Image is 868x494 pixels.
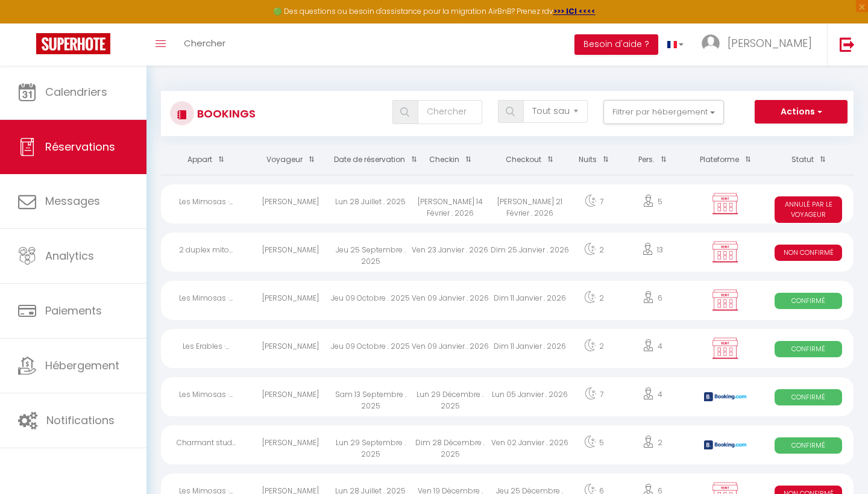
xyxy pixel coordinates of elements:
[161,145,251,175] th: Sort by rentals
[755,100,848,124] button: Actions
[36,33,110,54] img: Super Booking
[840,37,855,52] img: logout
[251,145,330,175] th: Sort by guest
[45,139,115,154] span: Réservations
[603,100,724,124] button: Filtrer par hébergement
[618,145,687,175] th: Sort by people
[46,413,115,428] span: Notifications
[418,100,482,124] input: Chercher
[702,34,720,52] img: ...
[410,145,490,175] th: Sort by checkin
[45,248,94,263] span: Analytics
[553,6,596,16] a: >>> ICI <<<<
[693,23,827,66] a: ... [PERSON_NAME]
[45,84,107,99] span: Calendriers
[764,145,854,175] th: Sort by status
[490,145,570,175] th: Sort by checkout
[331,145,410,175] th: Sort by booking date
[45,193,100,208] span: Messages
[194,100,256,127] h3: Bookings
[45,303,102,318] span: Paiements
[574,34,658,55] button: Besoin d'aide ?
[184,37,225,49] span: Chercher
[728,36,812,51] span: [PERSON_NAME]
[175,23,234,66] a: Chercher
[570,145,618,175] th: Sort by nights
[45,358,119,373] span: Hébergement
[687,145,763,175] th: Sort by channel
